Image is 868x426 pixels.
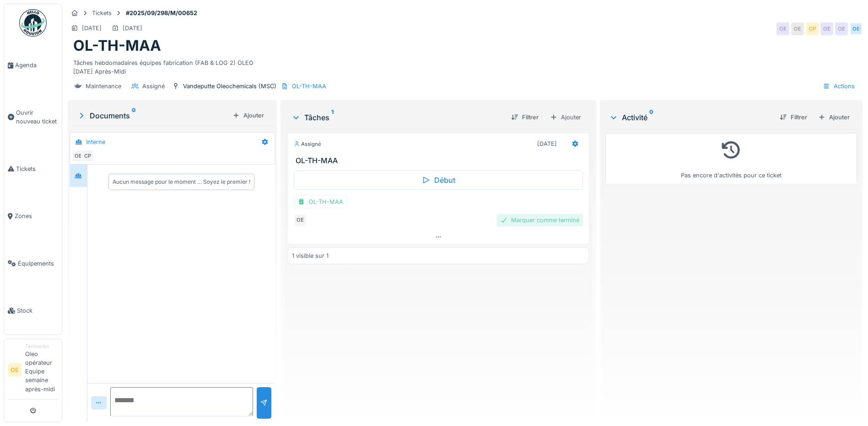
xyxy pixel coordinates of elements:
span: Zones [15,212,58,220]
div: CP [81,149,94,162]
div: Maintenance [86,82,121,91]
div: Aucun message pour le moment … Soyez le premier ! [113,178,250,186]
a: Zones [4,192,62,240]
span: Tickets [16,165,58,173]
div: 1 visible sur 1 [292,251,329,260]
div: OE [294,214,307,227]
span: Agenda [15,61,58,69]
div: [DATE] [123,24,142,32]
span: Stock [17,306,58,315]
h3: OL-TH-MAA [296,156,585,165]
div: Assigné [142,82,165,91]
div: CP [806,22,819,35]
div: Filtrer [507,111,542,123]
sup: 1 [331,112,334,123]
div: Marquer comme terminé [496,214,583,226]
h1: OL-TH-MAA [73,37,161,54]
div: Interne [86,138,105,146]
a: Agenda [4,42,62,89]
a: OE TechnicienOleo opérateur Equipe semaine après-midi [8,343,58,399]
div: OE [820,22,833,35]
div: Début [294,170,583,190]
div: OL-TH-MAA [294,195,347,208]
span: Équipements [18,259,58,268]
div: Ajouter [229,109,268,122]
sup: 0 [132,110,136,121]
strong: #2025/09/298/M/00652 [122,9,201,17]
div: Documents [77,110,229,121]
div: OE [776,22,789,35]
div: Actions [819,80,859,93]
div: Assigné [294,140,321,148]
div: OL-TH-MAA [292,82,326,91]
div: Filtrer [776,111,811,123]
li: OE [8,363,22,377]
div: [DATE] [537,139,557,148]
span: Ouvrir nouveau ticket [16,108,58,126]
img: Badge_color-CXgf-gQk.svg [19,9,47,37]
div: Tâches hebdomadaires équipes fabrication (FAB & LOG 2) OLEO [DATE] Après-Midi [73,55,857,76]
div: Ajouter [546,111,585,124]
div: [DATE] [82,24,102,32]
div: Activité [609,112,772,123]
a: Ouvrir nouveau ticket [4,89,62,145]
div: Pas encore d'activités pour ce ticket [611,137,851,180]
div: Tâches [291,112,504,123]
div: Technicien [25,343,58,350]
div: OE [850,22,863,35]
div: OE [791,22,804,35]
div: Vandeputte Oleochemicals (MSC) [183,82,276,91]
div: Ajouter [814,111,853,123]
div: OE [835,22,848,35]
a: Tickets [4,145,62,192]
li: Oleo opérateur Equipe semaine après-midi [25,343,58,397]
div: OE [72,149,85,162]
a: Stock [4,287,62,335]
a: Équipements [4,240,62,287]
sup: 0 [649,112,653,123]
div: Tickets [92,9,112,17]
